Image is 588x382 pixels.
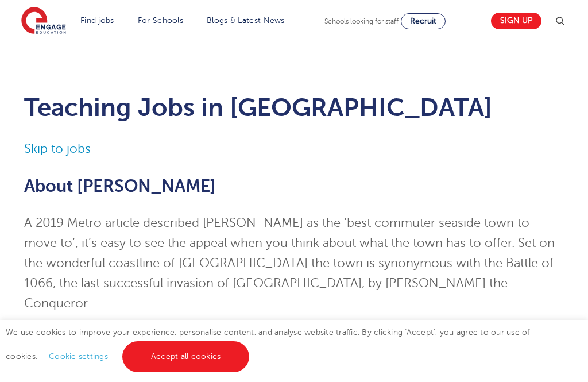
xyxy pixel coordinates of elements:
[207,16,285,25] a: Blogs & Latest News
[401,13,446,29] a: Recruit
[49,352,108,361] a: Cookie settings
[80,16,114,25] a: Find jobs
[24,142,91,156] a: Skip to jobs
[24,93,564,122] h1: Teaching Jobs in [GEOGRAPHIC_DATA]
[324,17,399,25] span: Schools looking for staff
[24,176,216,196] span: About [PERSON_NAME]
[24,216,555,310] span: A 2019 Metro article described [PERSON_NAME] as the ‘best commuter seaside town to move to’, it’s...
[138,16,183,25] a: For Schools
[6,328,530,361] span: We use cookies to improve your experience, personalise content, and analyse website traffic. By c...
[491,13,541,29] a: Sign up
[410,17,436,25] span: Recruit
[21,7,66,36] img: Engage Education
[122,341,250,372] a: Accept all cookies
